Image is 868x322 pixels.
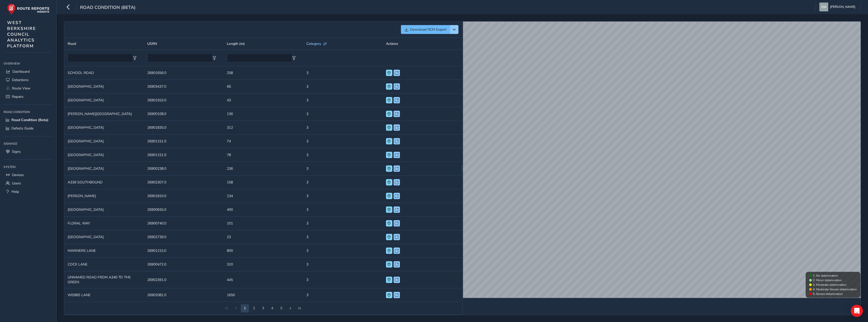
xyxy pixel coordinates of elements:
[64,217,144,230] td: FLORAL WAY
[12,181,21,186] span: Users
[223,80,303,93] td: 66
[12,173,24,177] span: Devices
[12,78,29,82] span: Detections
[68,41,76,46] span: Road
[144,217,223,230] td: 26900740.0
[4,84,53,92] a: Route View
[813,287,857,291] span: 4: Moderate-Severe deterioration
[133,56,137,60] button: Filter
[144,121,223,135] td: 26901835.0
[64,189,144,203] td: [PERSON_NAME]
[303,66,382,80] td: 3
[4,92,53,101] a: Repairs
[303,258,382,271] td: 3
[819,3,857,11] button: [PERSON_NAME]
[64,121,144,135] td: [GEOGRAPHIC_DATA]
[144,244,223,258] td: 26901215.0
[4,76,53,84] a: Detections
[303,107,382,121] td: 3
[223,93,303,107] td: 43
[4,60,53,67] div: Overview
[4,140,53,147] div: Signage
[813,283,847,287] span: 3: Moderate deterioration
[223,162,303,176] td: 236
[303,176,382,189] td: 3
[11,118,48,122] span: Road Condition (Beta)
[303,217,382,230] td: 3
[64,244,144,258] td: MARINERS LANE
[401,25,450,34] button: Download RCM Export
[259,304,267,312] button: Page 4
[296,304,304,312] button: Last Page
[830,3,855,11] span: [PERSON_NAME]
[64,203,144,217] td: [GEOGRAPHIC_DATA]
[144,288,223,302] td: 26902081.0
[303,271,382,288] td: 3
[4,116,53,124] a: Road Condition (Beta)
[12,86,30,91] span: Route View
[7,4,49,15] img: rr logo
[303,189,382,203] td: 3
[303,244,382,258] td: 3
[144,258,223,271] td: 26900472.0
[223,271,303,288] td: 445
[819,3,828,11] img: diamond-layout
[12,69,30,74] span: Dashboard
[386,41,398,46] span: Actions
[64,148,144,162] td: [GEOGRAPHIC_DATA]
[11,126,33,131] span: Defects Guide
[4,67,53,76] a: Dashboard
[223,176,303,189] td: 158
[223,217,303,230] td: 101
[12,149,21,154] span: Signs
[227,41,245,46] span: Length (m)
[851,305,863,317] div: Open Intercom Messenger
[303,121,382,135] td: 3
[223,244,303,258] td: 800
[4,108,53,116] div: Road Condition
[223,148,303,162] td: 78
[303,230,382,244] td: 3
[147,41,157,46] span: USRN
[223,258,303,271] td: 310
[241,304,249,312] button: Page 2
[144,189,223,203] td: 26901810.0
[12,94,24,99] span: Repairs
[268,304,276,312] button: Page 5
[223,121,303,135] td: 312
[4,179,53,187] a: Users
[303,93,382,107] td: 3
[144,203,223,217] td: 26900935.0
[277,304,285,312] button: Page 6
[144,271,223,288] td: 26902391.0
[4,163,53,171] div: System
[223,107,303,121] td: 136
[303,80,382,93] td: 3
[144,93,223,107] td: 26901553.0
[64,135,144,148] td: [GEOGRAPHIC_DATA]
[463,22,861,298] canvas: Map
[813,292,843,296] span: 5: Severe deterioration
[64,80,144,93] td: [GEOGRAPHIC_DATA]
[144,107,223,121] td: 26900108.0
[303,162,382,176] td: 3
[303,135,382,148] td: 3
[64,271,144,288] td: UNNAMED ROAD FROM A340 TO THE GREEN
[144,148,223,162] td: 26901151.0
[223,66,303,80] td: 258
[813,274,838,278] span: 1: No deterioration
[64,107,144,121] td: [PERSON_NAME][GEOGRAPHIC_DATA]
[306,41,321,46] span: Category
[292,56,296,60] button: Filter
[4,147,53,156] a: Signs
[144,66,223,80] td: 26901656.0
[223,288,303,302] td: 1650
[80,4,136,11] span: Road Condition (Beta)
[4,171,53,179] a: Devices
[4,187,53,196] a: Help
[223,203,303,217] td: 400
[213,56,216,60] button: Filter
[303,148,382,162] td: 3
[813,278,842,282] span: 2: Minor deterioration
[64,162,144,176] td: [GEOGRAPHIC_DATA]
